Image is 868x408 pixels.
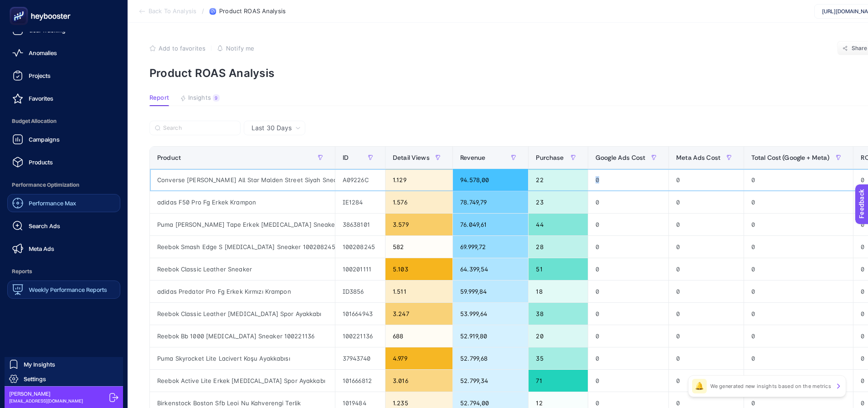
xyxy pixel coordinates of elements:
[529,258,588,280] div: 51
[29,72,51,79] span: Projects
[149,45,205,52] button: Add to favorites
[588,347,668,369] div: 0
[453,169,528,191] div: 94.578,00
[669,236,744,258] div: 0
[7,176,120,194] span: Performance Optimization
[385,191,452,213] div: 1.576
[202,7,204,15] span: /
[226,45,254,52] span: Notify me
[335,191,385,213] div: IE1284
[453,236,528,258] div: 69.999,72
[744,347,853,369] div: 0
[529,214,588,235] div: 44
[219,8,286,15] span: Product ROAS Analysis
[150,303,335,325] div: Reebok Classic Leather [MEDICAL_DATA] Spor Ayakkabı
[669,370,744,392] div: 0
[157,154,181,161] span: Product
[588,236,668,258] div: 0
[163,125,235,132] input: Search
[744,214,853,235] div: 0
[393,154,430,161] span: Detail Views
[385,236,452,258] div: 582
[150,169,335,191] div: Converse [PERSON_NAME] All Star Malden Street Siyah Sneaker A09226C
[453,347,528,369] div: 52.799,68
[188,94,211,102] span: Insights
[744,236,853,258] div: 0
[150,214,335,235] div: Puma [PERSON_NAME] Tape Erkek [MEDICAL_DATA] Sneaker
[335,370,385,392] div: 101666812
[453,303,528,325] div: 53.999,64
[588,325,668,347] div: 0
[252,123,292,133] span: Last 30 Days
[150,191,335,213] div: adidas F50 Pro Fg Erkek Krampon
[453,370,528,392] div: 52.799,34
[385,258,452,280] div: 5.103
[529,325,588,347] div: 20
[453,280,528,302] div: 59.999,84
[150,370,335,392] div: Reebok Active Lite Erkek [MEDICAL_DATA] Spor Ayakkabı
[29,158,53,166] span: Products
[5,372,123,386] a: Settings
[7,44,120,62] a: Anomalies
[24,361,55,368] span: My Insights
[335,258,385,280] div: 100201111
[385,325,452,347] div: 688
[453,214,528,235] div: 76.049,61
[7,89,120,107] a: Favorites
[335,347,385,369] div: 37943740
[751,154,830,161] span: Total Cost (Google + Meta)
[669,280,744,302] div: 0
[669,303,744,325] div: 0
[669,325,744,347] div: 0
[24,375,46,382] span: Settings
[217,45,254,52] button: Notify me
[744,169,853,191] div: 0
[29,49,57,56] span: Anomalies
[529,236,588,258] div: 28
[7,240,120,258] a: Meta Ads
[385,214,452,235] div: 3.579
[669,258,744,280] div: 0
[29,136,60,143] span: Campaigns
[29,222,60,229] span: Search Ads
[335,303,385,325] div: 101664943
[588,303,668,325] div: 0
[335,214,385,235] div: 38638101
[7,112,120,130] span: Budget Allocation
[385,303,452,325] div: 3.247
[588,214,668,235] div: 0
[213,94,220,102] div: 9
[744,303,853,325] div: 0
[529,347,588,369] div: 35
[744,258,853,280] div: 0
[588,258,668,280] div: 0
[453,191,528,213] div: 78.749,79
[669,191,744,213] div: 0
[744,370,853,392] div: 0
[852,45,868,52] span: Share
[5,357,123,372] a: My Insights
[159,45,205,52] span: Add to favorites
[343,154,349,161] span: ID
[5,3,35,10] span: Feedback
[744,191,853,213] div: 0
[150,236,335,258] div: Reebok Smash Edge S [MEDICAL_DATA] Sneaker 100208245
[9,398,83,404] span: [EMAIL_ADDRESS][DOMAIN_NAME]
[669,214,744,235] div: 0
[29,95,53,102] span: Favorites
[385,347,452,369] div: 4.979
[385,169,452,191] div: 1.129
[29,199,76,207] span: Performance Max
[149,8,196,15] span: Back To Analysis
[588,191,668,213] div: 0
[588,169,668,191] div: 0
[529,370,588,392] div: 71
[7,130,120,148] a: Campaigns
[9,390,83,398] span: [PERSON_NAME]
[453,258,528,280] div: 64.399,54
[460,154,485,161] span: Revenue
[385,370,452,392] div: 3.016
[149,94,169,102] span: Report
[385,280,452,302] div: 1.511
[335,169,385,191] div: A09226C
